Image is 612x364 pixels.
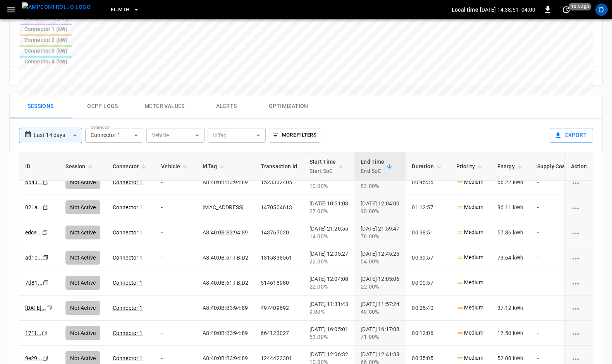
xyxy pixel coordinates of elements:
[497,162,525,171] span: Energy
[571,178,587,186] div: charging session options
[480,6,535,14] p: [DATE] 14:38:51 -04:00
[203,162,227,171] span: IdTag
[113,255,143,261] a: Connector 1
[46,304,53,312] div: copy
[456,253,484,261] p: Medium
[412,162,444,171] span: Duration
[531,245,588,270] td: -
[155,321,196,346] td: -
[65,301,100,315] div: Not Active
[254,245,303,270] td: 1315338561
[456,354,484,362] p: Medium
[537,159,582,173] div: Supply Cost
[65,162,95,171] span: Session
[155,296,196,321] td: -
[456,228,484,236] p: Medium
[134,94,196,119] button: Meter Values
[309,225,348,240] div: [DATE] 21:20:55
[491,245,531,270] td: 73.64 kWh
[196,94,258,119] button: Alerts
[309,275,348,291] div: [DATE] 12:04:08
[309,166,336,176] p: Start SoC
[560,3,572,16] button: set refresh interval
[65,226,100,239] div: Not Active
[361,308,399,316] div: 49.00%
[42,354,50,362] div: copy
[155,270,196,296] td: -
[113,280,143,286] a: Connector 1
[531,220,588,245] td: -
[491,270,531,296] td: -
[595,3,608,16] div: profile-icon
[309,157,346,176] span: Start TimeStart SoC
[571,203,587,211] div: charging session options
[72,94,134,119] button: Ocpp logs
[309,258,348,265] div: 22.00%
[254,220,303,245] td: 143767020
[571,279,587,287] div: charging session options
[361,250,399,265] div: [DATE] 12:45:25
[491,321,531,346] td: 17.50 kWh
[361,275,399,291] div: [DATE] 12:05:06
[85,128,143,143] div: Connector 1
[309,250,348,265] div: [DATE] 12:05:27
[254,270,303,296] td: 514618980
[34,128,82,143] div: Last 14 days
[571,254,587,261] div: charging session options
[491,220,531,245] td: 57.86 kWh
[196,270,254,296] td: A8:40:0B:61:FB:D2
[564,152,593,181] th: Action
[491,296,531,321] td: 37.12 kWh
[456,279,484,287] p: Medium
[361,258,399,265] div: 54.00%
[571,304,587,312] div: charging session options
[258,94,320,119] button: Optimization
[361,166,384,176] p: End SoC
[41,329,49,337] div: copy
[309,283,348,291] div: 22.00%
[406,321,450,346] td: 00:12:06
[309,308,348,316] div: 9.00%
[452,6,478,14] p: Local time
[65,276,100,290] div: Not Active
[309,232,348,240] div: 14.00%
[309,157,336,176] div: Start Time
[531,270,588,296] td: -
[406,245,450,270] td: 00:39:57
[569,3,591,10] span: 10 s ago
[406,296,450,321] td: 00:25:40
[309,300,348,316] div: [DATE] 11:31:43
[155,220,196,245] td: -
[113,330,143,336] a: Connector 1
[269,128,320,143] button: More Filters
[25,330,41,336] a: 171f...
[406,270,450,296] td: 00:00:57
[254,152,303,181] th: Transaction Id
[41,228,49,237] div: copy
[113,229,143,236] a: Connector 1
[113,355,143,361] a: Connector 1
[361,283,399,291] div: 22.00%
[571,354,587,362] div: charging session options
[361,157,394,176] span: End TimeEnd SoC
[65,251,100,265] div: Not Active
[361,232,399,240] div: 76.00%
[571,229,587,236] div: charging session options
[65,326,100,340] div: Not Active
[571,329,587,337] div: charging session options
[42,253,50,262] div: copy
[309,325,348,341] div: [DATE] 16:05:01
[406,220,450,245] td: 00:38:51
[361,157,384,176] div: End Time
[196,245,254,270] td: A8:40:0B:61:FB:D2
[456,162,485,171] span: Priority
[254,321,303,346] td: 664123027
[196,296,254,321] td: A8:40:0B:B3:94:89
[10,94,72,119] button: Sessions
[161,162,190,171] span: Vehicle
[361,325,399,341] div: [DATE] 16:17:08
[196,220,254,245] td: A8:40:0B:B3:94:89
[531,321,588,346] td: -
[108,2,143,17] button: EL.MTH
[113,162,149,171] span: Connector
